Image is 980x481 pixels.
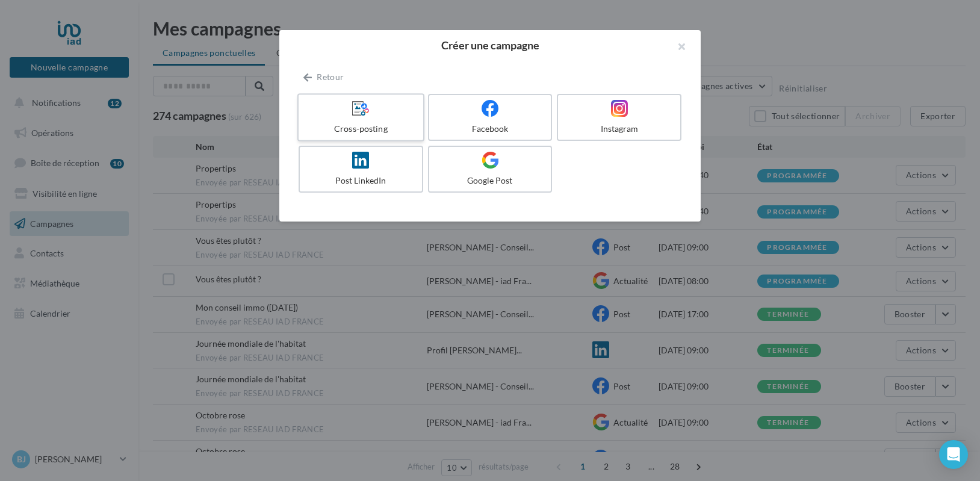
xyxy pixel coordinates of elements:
div: Cross-posting [303,123,418,135]
div: Post LinkedIn [305,175,417,187]
div: Open Intercom Messenger [939,440,968,469]
div: Google Post [434,175,547,187]
button: Retour [299,70,349,84]
div: Facebook [434,123,547,135]
h2: Créer une campagne [299,40,681,51]
div: Instagram [563,123,675,135]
